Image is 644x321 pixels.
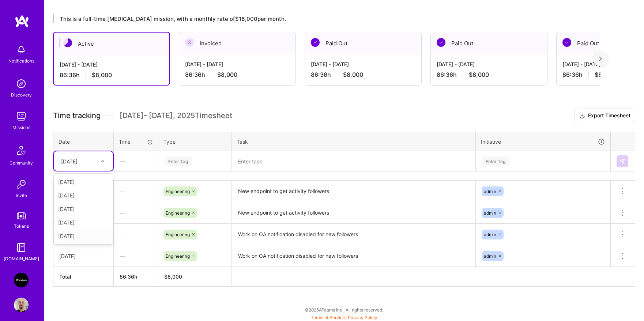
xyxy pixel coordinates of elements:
[14,298,29,312] img: User Avatar
[575,109,635,123] button: Export Timesheet
[14,76,29,91] img: discovery
[232,224,475,245] textarea: Work on OA notification disabled for new followers
[53,14,600,23] div: This is a full-time [MEDICAL_DATA] mission, with a monthly rate of $16,000 per month.
[179,32,295,54] div: Invoiced
[53,111,101,120] span: Time tracking
[114,203,158,223] div: —
[469,71,489,79] span: $8,000
[232,203,475,223] textarea: New endpoint to get activity followers
[619,158,625,164] img: Submit
[482,155,509,167] div: Enter Tag
[311,38,320,47] img: Paid Out
[54,216,113,229] div: [DATE]
[54,202,113,216] div: [DATE]
[60,61,163,68] div: [DATE] - [DATE]
[311,315,377,320] span: |
[14,177,29,192] img: Invite
[59,252,108,260] div: [DATE]
[120,111,232,120] span: [DATE] - [DATE] , 2025 Timesheet
[119,138,153,146] div: Time
[431,32,547,54] div: Paid Out
[311,71,415,79] div: 86:36 h
[44,301,644,319] div: © 2025 ATeams Inc., All rights reserved.
[8,57,34,65] div: Notifications
[232,181,475,201] textarea: New endpoint to get activity followers
[165,155,192,167] div: Enter Tag
[54,175,113,189] div: [DATE]
[185,38,194,47] img: Invoiced
[14,222,29,230] div: Tokens
[16,192,27,199] div: Invite
[166,189,190,194] span: Engineering
[114,182,158,201] div: —
[4,255,39,263] div: [DOMAIN_NAME]
[484,189,496,194] span: admin
[484,232,496,237] span: admin
[15,15,29,28] img: logo
[60,71,163,79] div: 86:36 h
[54,33,169,55] div: Active
[185,71,290,79] div: 86:36 h
[232,246,475,266] textarea: Work on OA notification disabled for new followers
[114,246,158,266] div: —
[14,109,29,124] img: teamwork
[54,189,113,202] div: [DATE]
[158,132,231,151] th: Type
[166,210,190,216] span: Engineering
[114,267,158,287] th: 86:36h
[484,210,496,216] span: admin
[166,253,190,259] span: Engineering
[14,240,29,255] img: guide book
[101,159,105,163] i: icon Chevron
[217,71,237,79] span: $8,000
[311,315,345,320] a: Terms of Service
[562,38,571,47] img: Paid Out
[166,232,190,237] span: Engineering
[114,151,158,171] div: —
[484,253,496,259] span: admin
[305,32,421,54] div: Paid Out
[11,91,32,99] div: Discovery
[53,267,114,287] th: Total
[53,132,114,151] th: Date
[185,60,290,68] div: [DATE] - [DATE]
[54,229,113,243] div: [DATE]
[348,315,377,320] a: Privacy Policy
[114,225,158,244] div: —
[599,56,602,61] img: right
[311,60,415,68] div: [DATE] - [DATE]
[343,71,363,79] span: $8,000
[12,298,30,312] a: User Avatar
[17,212,26,219] img: tokens
[231,132,476,151] th: Task
[481,137,605,146] div: Initiative
[10,159,33,167] div: Community
[14,42,29,57] img: bell
[92,71,112,79] span: $8,000
[158,267,231,287] th: $8,000
[579,112,585,120] i: icon Download
[437,60,541,68] div: [DATE] - [DATE]
[12,141,30,159] img: Community
[437,71,541,79] div: 86:36 h
[61,157,78,165] div: [DATE]
[63,38,72,47] img: Active
[14,273,29,287] img: VooDoo (BeReal): Engineering Execution Squad
[12,124,30,131] div: Missions
[595,71,615,79] span: $8,000
[437,38,445,47] img: Paid Out
[12,273,30,287] a: VooDoo (BeReal): Engineering Execution Squad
